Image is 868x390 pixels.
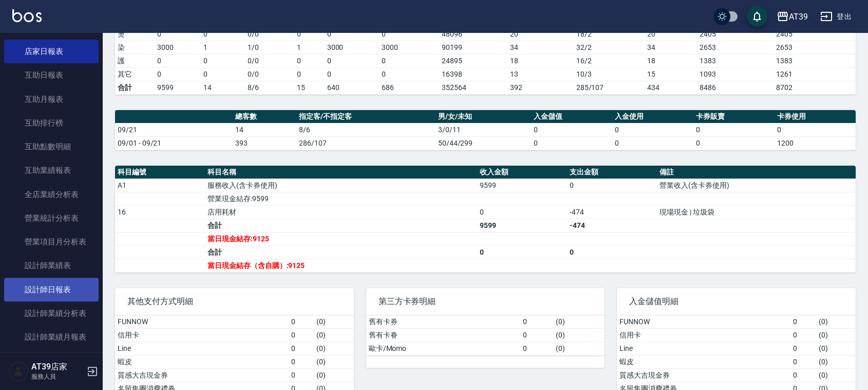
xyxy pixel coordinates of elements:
td: 16 / 2 [574,54,645,67]
td: 8486 [697,81,773,94]
td: 20 [645,27,697,41]
th: 備註 [657,166,856,179]
td: 392 [507,81,574,94]
td: 10 / 3 [574,67,645,81]
td: 蝦皮 [115,355,289,368]
td: Line [115,342,289,355]
td: 合計 [205,219,477,232]
td: 2653 [697,41,773,54]
td: 34 [645,41,697,54]
td: 16398 [439,67,507,81]
td: 286/107 [296,136,435,150]
td: ( 0 ) [314,328,353,342]
td: 0 [567,179,657,192]
td: 0 [289,368,314,382]
td: 09/01 - 09/21 [115,136,233,150]
td: 0 [294,27,325,41]
td: 營業現金結存:9599 [205,192,477,205]
span: 其他支付方式明細 [127,296,342,307]
td: 0 [531,123,612,136]
td: 0 [379,67,439,81]
td: 0 [289,328,314,342]
td: 合計 [205,245,477,259]
td: 當日現金結存:9125 [205,232,477,245]
th: 科目編號 [115,166,205,179]
td: 14 [233,123,297,136]
td: 0 [294,67,325,81]
img: Person [8,361,29,382]
a: 互助點數明細 [4,135,99,158]
td: 蝦皮 [617,355,790,368]
td: 當日現金結存（含自購）:9125 [205,259,477,272]
table: a dense table [115,110,856,150]
td: 其它 [115,67,155,81]
td: -474 [567,219,657,232]
th: 支出金額 [567,166,657,179]
td: 0 [477,205,567,219]
td: 1 / 0 [245,41,294,54]
td: 0 [790,368,816,382]
td: 18 / 2 [574,27,645,41]
td: 32 / 2 [574,41,645,54]
a: 互助月報表 [4,87,99,111]
td: 1200 [775,136,856,150]
th: 科目名稱 [205,166,477,179]
td: 0 [612,136,693,150]
td: 歐卡/Momo [366,342,520,355]
td: 質感大吉現金券 [617,368,790,382]
td: ( 0 ) [553,328,605,342]
a: 全店業績分析表 [4,183,99,206]
p: 服務人員 [31,372,84,381]
td: A1 [115,179,205,192]
td: 護 [115,54,155,67]
td: FUNNOW [617,315,790,329]
td: 2653 [773,41,856,54]
td: 0 [201,27,245,41]
td: 1093 [697,67,773,81]
td: 0 [294,54,325,67]
a: 設計師業績表 [4,254,99,277]
button: 登出 [816,7,856,26]
td: 9599 [477,179,567,192]
td: ( 0 ) [553,315,605,329]
td: 質感大吉現金券 [115,368,289,382]
th: 卡券使用 [775,110,856,123]
a: 互助排行榜 [4,111,99,135]
td: 燙 [115,27,155,41]
td: Line [617,342,790,355]
td: ( 0 ) [553,342,605,355]
td: 18 [645,54,697,67]
img: Logo [12,9,42,22]
td: 434 [645,81,697,94]
td: 0 [477,245,567,259]
td: 393 [233,136,297,150]
td: 店用耗材 [205,205,477,219]
td: 1 [201,41,245,54]
th: 收入金額 [477,166,567,179]
td: 20 [507,27,574,41]
td: 50/44/299 [436,136,531,150]
td: 34 [507,41,574,54]
td: 0 [155,67,201,81]
a: 互助日報表 [4,63,99,87]
h5: AT39店家 [31,362,84,372]
td: 3000 [325,41,379,54]
td: 8/6 [245,81,294,94]
td: 640 [325,81,379,94]
td: 15 [294,81,325,94]
td: 信用卡 [115,328,289,342]
td: 0 [379,54,439,67]
td: 0 [693,123,775,136]
th: 男/女/未知 [436,110,531,123]
th: 指定客/不指定客 [296,110,435,123]
td: 0 [612,123,693,136]
td: 09/21 [115,123,233,136]
td: 8/6 [296,123,435,136]
td: 0 [693,136,775,150]
td: 686 [379,81,439,94]
td: 8702 [773,81,856,94]
td: 1383 [773,54,856,67]
td: 0 [567,245,657,259]
th: 卡券販賣 [693,110,775,123]
a: 設計師業績月報表 [4,325,99,349]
